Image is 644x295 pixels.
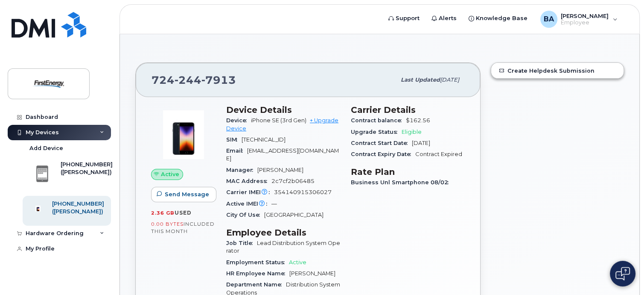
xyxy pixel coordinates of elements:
span: Active IMEI [226,201,271,207]
span: HR Employee Name [226,270,289,277]
span: [GEOGRAPHIC_DATA] [264,212,323,218]
span: Email [226,147,247,154]
button: Send Message [151,187,216,202]
span: used [175,209,192,216]
span: Contract Expired [415,151,462,157]
h3: Employee Details [226,227,341,238]
span: 724 [152,74,236,86]
span: Active [289,259,306,265]
span: 0.00 Bytes [151,221,184,227]
h3: Device Details [226,105,341,115]
span: [DATE] [440,77,459,83]
span: $162.56 [406,117,430,124]
span: [PERSON_NAME] [257,167,303,173]
span: MAC Address [226,178,271,184]
span: Eligible [402,129,422,135]
span: Department Name [226,281,286,288]
span: iPhone SE (3rd Gen) [251,117,306,124]
span: 7913 [201,74,236,86]
img: Open chat [615,267,630,280]
span: Job Title [226,240,257,246]
h3: Carrier Details [351,105,465,115]
a: + Upgrade Device [226,117,338,131]
h3: Rate Plan [351,167,465,177]
span: 2c7cf2b06485 [271,178,315,184]
span: Contract Expiry Date [351,151,415,157]
span: Manager [226,167,257,173]
span: City Of Use [226,212,264,218]
span: Send Message [165,190,209,198]
span: Contract Start Date [351,140,412,146]
span: Active [161,170,179,178]
span: [EMAIL_ADDRESS][DOMAIN_NAME] [226,147,339,162]
span: 354140915306027 [274,189,332,195]
img: image20231002-3703462-1angbar.jpeg [158,109,209,160]
span: Business Unl Smartphone 08/02 [351,179,453,186]
span: 2.36 GB [151,210,175,216]
span: — [271,201,277,207]
span: [PERSON_NAME] [289,270,335,277]
span: Upgrade Status [351,129,402,135]
span: Contract balance [351,117,406,124]
span: [DATE] [412,140,430,146]
span: Carrier IMEI [226,189,274,195]
span: SIM [226,136,242,143]
span: Lead Distribution System Operator [226,240,340,254]
span: Employment Status [226,259,289,265]
span: Device [226,117,251,124]
a: Create Helpdesk Submission [491,63,624,78]
span: 244 [175,74,201,86]
span: [TECHNICAL_ID] [242,136,286,143]
span: Last updated [401,77,440,83]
